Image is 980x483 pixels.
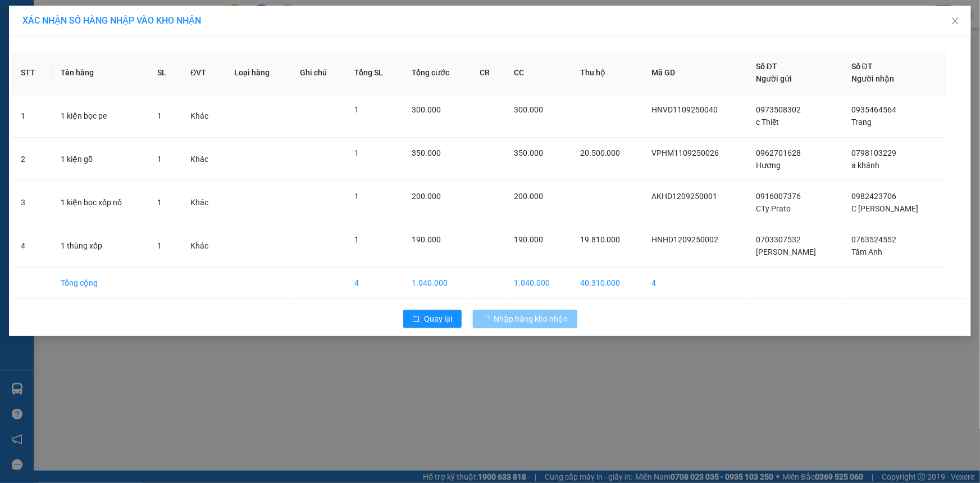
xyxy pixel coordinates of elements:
[756,62,777,71] span: Số ĐT
[181,51,225,94] th: ĐVT
[181,181,225,224] td: Khác
[346,51,403,94] th: Tổng SL
[291,51,346,94] th: Ghi chú
[22,15,201,26] span: XÁC NHẬN SỐ HÀNG NHẬP VÀO KHO NHẬN
[473,310,577,328] button: Nhập hàng kho nhận
[355,192,359,201] span: 1
[148,51,181,94] th: SL
[12,224,52,268] td: 4
[851,74,894,83] span: Người nhận
[471,51,505,94] th: CR
[756,148,801,157] span: 0962701628
[412,315,420,324] span: rollback
[756,247,816,256] span: [PERSON_NAME]
[756,204,791,213] span: CTy Prato
[851,192,896,201] span: 0982423706
[157,198,162,207] span: 1
[851,235,896,244] span: 0763524552
[157,111,162,120] span: 1
[355,148,359,157] span: 1
[355,235,359,244] span: 1
[851,105,896,114] span: 0935464564
[157,155,162,164] span: 1
[514,235,543,244] span: 190.000
[571,51,642,94] th: Thu hộ
[851,247,882,256] span: Tâm Anh
[403,310,462,328] button: rollbackQuay lại
[505,268,571,299] td: 1.040.000
[52,51,149,94] th: Tên hàng
[851,161,879,170] span: a khánh
[505,51,571,94] th: CC
[12,181,52,224] td: 3
[412,192,441,201] span: 200.000
[580,148,621,157] span: 20.500.000
[482,315,494,323] span: loading
[52,268,149,299] td: Tổng cộng
[642,51,747,94] th: Mã GD
[851,118,872,127] span: Trang
[651,148,719,157] span: VPHM1109250026
[756,118,779,127] span: c Thiết
[181,94,225,138] td: Khác
[412,235,441,244] span: 190.000
[52,224,149,268] td: 1 thùng xốp
[12,138,52,181] td: 2
[851,148,896,157] span: 0798103229
[346,268,403,299] td: 4
[412,148,441,157] span: 350.000
[651,235,718,244] span: HNHD1209250002
[580,235,621,244] span: 19.810.000
[756,235,801,244] span: 0703307532
[851,204,918,213] span: C [PERSON_NAME]
[514,148,543,157] span: 350.000
[12,94,52,138] td: 1
[514,105,543,114] span: 300.000
[403,268,471,299] td: 1.040.000
[425,313,453,325] span: Quay lại
[642,268,747,299] td: 4
[12,51,52,94] th: STT
[355,105,359,114] span: 1
[181,138,225,181] td: Khác
[52,181,149,224] td: 1 kiện bọc xốp nổ
[651,105,718,114] span: HNVD1109250040
[756,74,792,83] span: Người gửi
[756,192,801,201] span: 0916007376
[412,105,441,114] span: 300.000
[571,268,642,299] td: 40.310.000
[403,51,471,94] th: Tổng cước
[651,192,717,201] span: AKHD1209250001
[951,16,960,25] span: close
[157,241,162,250] span: 1
[514,192,543,201] span: 200.000
[940,6,971,37] button: Close
[52,94,149,138] td: 1 kiện bọc pe
[756,161,781,170] span: Hương
[181,224,225,268] td: Khác
[494,313,568,325] span: Nhập hàng kho nhận
[851,62,873,71] span: Số ĐT
[225,51,290,94] th: Loại hàng
[756,105,801,114] span: 0973508302
[52,138,149,181] td: 1 kiện gỗ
